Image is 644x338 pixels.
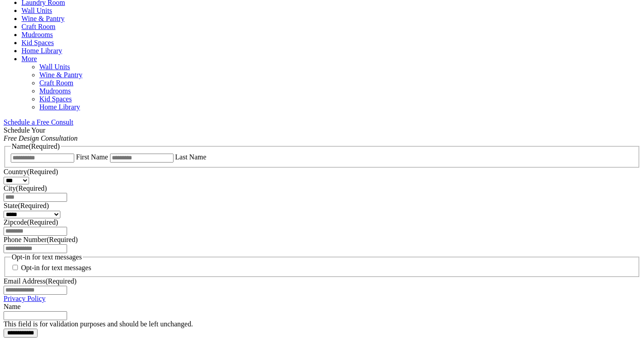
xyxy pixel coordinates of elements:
[11,253,83,261] legend: Opt-in for text messages
[39,87,71,95] a: Mudrooms
[21,39,54,46] a: Kid Spaces
[4,236,78,243] label: Phone Number
[18,202,49,209] span: (Required)
[4,168,58,175] label: Country
[4,320,640,328] div: This field is for validation purposes and should be left unchanged.
[11,142,61,150] legend: Name
[21,15,64,22] a: Wine & Pantry
[4,184,47,192] label: City
[27,218,58,226] span: (Required)
[21,264,91,271] label: Opt-in for text messages
[16,184,47,192] span: (Required)
[47,236,77,243] span: (Required)
[39,103,80,111] a: Home Library
[4,126,78,142] span: Schedule Your
[39,79,73,87] a: Craft Room
[39,71,82,79] a: Wine & Pantry
[76,153,108,161] label: First Name
[4,218,58,226] label: Zipcode
[39,95,72,103] a: Kid Spaces
[4,277,76,285] label: Email Address
[4,202,49,209] label: State
[21,23,55,30] a: Craft Room
[21,55,37,63] a: More menu text will display only on big screen
[21,31,53,38] a: Mudrooms
[21,47,62,54] a: Home Library
[4,118,73,126] a: Schedule a Free Consult (opens a dropdown menu)
[4,303,21,310] label: Name
[4,295,46,302] a: Privacy Policy
[46,277,76,285] span: (Required)
[39,63,70,71] a: Wall Units
[4,134,78,142] em: Free Design Consultation
[21,7,52,14] a: Wall Units
[27,168,58,175] span: (Required)
[175,153,207,161] label: Last Name
[29,142,59,150] span: (Required)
